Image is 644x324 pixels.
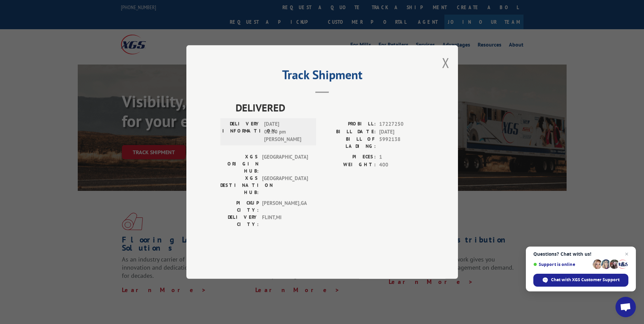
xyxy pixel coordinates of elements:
label: PICKUP CITY: [220,199,259,214]
label: BILL OF LADING: [322,136,376,150]
span: 400 [379,161,424,169]
span: Chat with XGS Customer Support [533,274,628,287]
span: [GEOGRAPHIC_DATA] [262,175,308,196]
span: [DATE] [379,128,424,136]
span: 5992138 [379,136,424,150]
label: DELIVERY CITY: [220,214,259,228]
span: 17227250 [379,120,424,128]
a: Open chat [615,297,636,317]
span: 1 [379,153,424,161]
span: [PERSON_NAME] , GA [262,199,308,214]
span: Support is online [533,262,590,267]
label: PIECES: [322,153,376,161]
span: [DATE] 01:00 pm [PERSON_NAME] [264,120,310,143]
label: XGS DESTINATION HUB: [220,175,259,196]
label: PROBILL: [322,120,376,128]
label: DELIVERY INFORMATION: [222,120,261,143]
span: Questions? Chat with us! [533,251,628,257]
label: XGS ORIGIN HUB: [220,153,259,175]
span: FLINT , MI [262,214,308,228]
span: Chat with XGS Customer Support [551,277,620,283]
span: [GEOGRAPHIC_DATA] [262,153,308,175]
button: Close modal [442,54,449,72]
label: WEIGHT: [322,161,376,169]
label: BILL DATE: [322,128,376,136]
h2: Track Shipment [220,70,424,83]
span: DELIVERED [236,100,424,115]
